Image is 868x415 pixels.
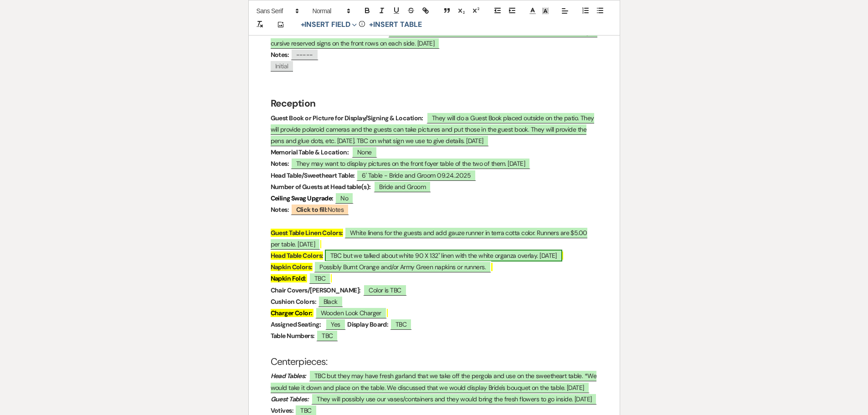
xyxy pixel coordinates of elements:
em: Guest Tables: [271,395,309,403]
span: Text Color [526,5,539,16]
span: TBC [309,272,331,284]
span: Possibly Burnt Orange and/or Army Green napkins or runners. [314,261,491,272]
strong: Chair Covers/[PERSON_NAME]: [271,286,361,294]
span: TBC but we talked about white 90 X 132" linen with the white organza overlay. [DATE] [325,250,562,261]
em: Head Tables: [271,372,306,380]
strong: Head Table Colors: [271,251,324,260]
span: + [301,21,305,28]
button: +Insert Table [366,19,425,30]
strong: Assigned Seating [271,320,319,328]
strong: Number of Guests at Head table(s) [271,183,370,191]
span: They will do a Guest Book placed outside on the patio. They will provide polaroid cameras and the... [271,112,594,146]
span: No [335,192,354,204]
span: They will possibly use our vases/containers and they would bring the fresh flowers to go inside. ... [311,393,597,405]
span: Text Background Color [539,5,552,16]
span: Color is TBC [363,284,406,296]
button: Insert Field [298,19,360,30]
b: Click to fill: [296,205,328,214]
span: 6' Table - Bride and Groom 09.24..2025 [356,169,476,181]
strong: Guest Book or Picture for Display/Signing & Location [271,114,422,122]
span: TBC [316,330,338,341]
span: None [352,146,377,158]
span: Black [318,296,343,307]
span: Bride and Groom [374,181,431,192]
strong: Ceiling Swag Upgrade: [271,194,334,202]
span: Header Formats [308,5,353,16]
strong: : [369,183,370,191]
span: Centerpieces: [271,355,328,368]
strong: Reserved Seats at [GEOGRAPHIC_DATA]: [271,28,387,36]
strong: Table Numbers: [271,332,315,340]
strong: Notes: [271,205,289,214]
span: Alignment [559,5,571,16]
strong: Charger Color: [271,309,313,317]
strong: : [421,114,423,122]
strong: : [319,320,321,328]
strong: Cushion Colors: [271,297,317,306]
strong: Memorial Table & Location [271,148,347,156]
strong: Votives: [271,406,294,415]
strong: Notes: [271,159,289,168]
strong: : [347,148,349,156]
span: Notes [291,204,349,215]
strong: Notes: [271,51,289,59]
strong: Reception [271,97,315,110]
span: They will need one row reserved on each side 8 chairs. We will use our gold cursive reserved sign... [271,26,597,49]
span: TBC [390,318,412,330]
span: White linens for the guests and add gauze runner in terra cotta color. Runners are $5.00 per tabl... [271,227,587,250]
span: Wooden Look Charger [315,307,387,318]
span: ----- [291,49,318,60]
span: Yes [325,318,345,330]
span: They may want to display pictures on the front foyer table of the two of them. [DATE] [291,158,530,169]
span: Initial [271,61,293,72]
span: TBC but they may have fresh garland that we take off the pergola and use on the sweetheart table.... [271,370,597,393]
strong: Display Board: [347,320,388,328]
strong: : [353,171,354,179]
span: + [369,21,373,28]
strong: Head Table/Sweetheart Table [271,171,354,179]
strong: Napkin Colors: [271,263,313,271]
strong: Guest Table Linen Colors: [271,229,343,237]
strong: Napkin Fold: [271,274,306,282]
